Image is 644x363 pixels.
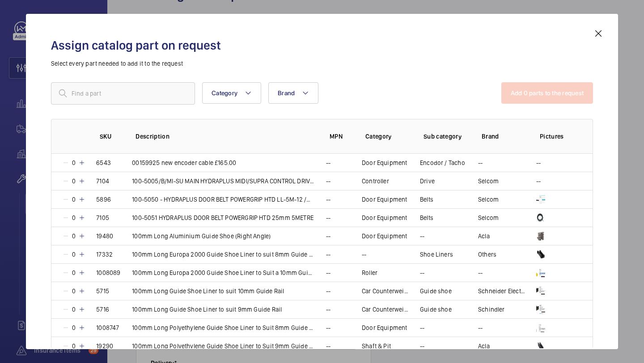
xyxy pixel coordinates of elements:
[96,250,113,259] p: 17332
[536,177,541,186] p: --
[536,250,545,259] img: TuV9evIV6mlBx5zJzW3VLq0HxwYH1Wkc-Yfxown0jZnoHAPR.png
[362,213,407,222] p: Door Equipment
[536,268,545,277] img: b2esfgYh-pbSgT3rsLYmHW2uYHgWe00xvcg-N_u99xqVExqJ.png
[420,195,433,204] p: Belts
[536,323,545,332] img: fmdrA7Qgo2dufLARTFYcnYG0K3y6A4o7XLpPixgJonDlttFO.png
[326,342,330,350] p: --
[132,342,315,350] p: 100mm Long Polyethylene Guide Shoe Liner to Suit 9mm Guide Rail
[420,213,433,222] p: Belts
[482,132,525,141] p: Brand
[478,213,499,222] p: Selcom
[536,287,545,295] img: lcdwG98fXYY0AACy9jPBIpcZEkOEAy9ZN8EvqnJ8wtBlISMk.png
[362,177,389,186] p: Controller
[132,250,315,259] p: 100mm Long Europa 2000 Guide Shoe Liner to suit 8mm Guide Rail
[478,287,525,295] p: Schneider Electric
[326,323,330,332] p: --
[326,287,330,295] p: --
[362,268,377,277] p: Roller
[362,342,391,350] p: Shaft & Pit
[326,158,330,167] p: --
[365,132,409,141] p: Category
[424,132,467,141] p: Sub category
[69,287,78,295] p: 0
[132,287,284,295] p: 100mm Long Guide Shoe Liner to suit 10mm Guide Rail
[96,342,113,350] p: 19290
[96,305,109,314] p: 5716
[536,305,545,314] img: 7k-OVJcdsgZRMI0046wjBP5LhjnJ-OUtMYEQOE8vLvCtySwy.png
[132,268,315,277] p: 100mm Long Europa 2000 Guide Shoe Liner to Suit a 10mm Guide Rail
[326,195,330,204] p: --
[51,59,593,68] p: Select every part needed to add it to the request
[420,305,452,314] p: Guide shoe
[540,132,575,141] p: Pictures
[478,250,496,259] p: Others
[69,213,78,222] p: 0
[478,232,490,241] p: Acla
[362,232,407,241] p: Door Equipment
[478,323,483,332] p: --
[96,232,113,241] p: 19480
[501,82,593,104] button: Add 0 parts to the request
[51,82,195,105] input: Find a part
[326,213,330,222] p: --
[69,232,78,241] p: 0
[132,195,315,204] p: 100-5050 - HYDRAPLUS DOOR BELT POWERGRIP HTD LL-5M-12 /METRE -
[69,195,78,204] p: 0
[132,232,271,241] p: 100mm Long Aluminium Guide Shoe (Right Angle)
[420,158,465,167] p: Encodor / Tacho
[536,342,545,350] img: ByW4GFPu-udXrakMEku1D2H3buslTAYCeuaW8CUcfnrYIUeW.png
[362,195,407,204] p: Door Equipment
[69,342,78,350] p: 0
[478,305,505,314] p: Schindler
[136,132,315,141] p: Description
[326,305,330,314] p: --
[326,232,330,241] p: --
[536,158,541,167] p: --
[478,342,490,350] p: Acla
[362,287,409,295] p: Car Counterweight
[69,323,78,332] p: 0
[330,132,351,141] p: MPN
[536,195,545,204] img: h0RpjSl0SjrSoBcBb4WSCIerAXetHjzIDQkPsJ-upNsqsWxL.png
[420,268,424,277] p: --
[212,89,237,97] span: Category
[132,305,282,314] p: 100mm Long Guide Shoe Liner to suit 9mm Guide Rail
[362,305,409,314] p: Car Counterweight
[478,268,483,277] p: --
[478,195,499,204] p: Selcom
[96,287,109,295] p: 5715
[478,177,499,186] p: Selcom
[536,213,545,222] img: VqgOoa1s3zRBwM3KiH-A_lLWrkJb0Znld2DktAGZKySJvcgr.png
[69,268,78,277] p: 0
[420,177,435,186] p: Drive
[51,37,593,54] h2: Assign catalog part on request
[69,250,78,259] p: 0
[420,342,424,350] p: --
[96,213,109,222] p: 7105
[420,287,452,295] p: Guide shoe
[420,232,424,241] p: --
[536,232,545,241] img: E_9xwgO6pFCzcXrm5EY2sMa2sOq9IlS_yFhDhXIfPuOCi_hQ.png
[362,250,366,259] p: --
[69,158,78,167] p: 0
[96,268,120,277] p: 1008089
[132,158,236,167] p: 00159925 new encoder cable £165.00
[100,132,121,141] p: SKU
[96,195,111,204] p: 5896
[69,305,78,314] p: 0
[268,82,318,104] button: Brand
[132,177,315,186] p: 100-5005/B/MI-SU MAIN HYDRAPLUS MIDI/SUPRA CONTROL DRIVE BOARD -£585.00 in stock
[202,82,261,104] button: Category
[96,177,109,186] p: 7104
[420,250,453,259] p: Shoe Liners
[96,158,111,167] p: 6543
[362,158,407,167] p: Door Equipment
[326,250,330,259] p: --
[326,177,330,186] p: --
[96,323,119,332] p: 1008747
[278,89,295,97] span: Brand
[326,268,330,277] p: --
[132,213,314,222] p: 100-5051 HYDRAPLUS DOOR BELT POWERGRIP HTD 25mm 5METRE
[69,177,78,186] p: 0
[420,323,424,332] p: --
